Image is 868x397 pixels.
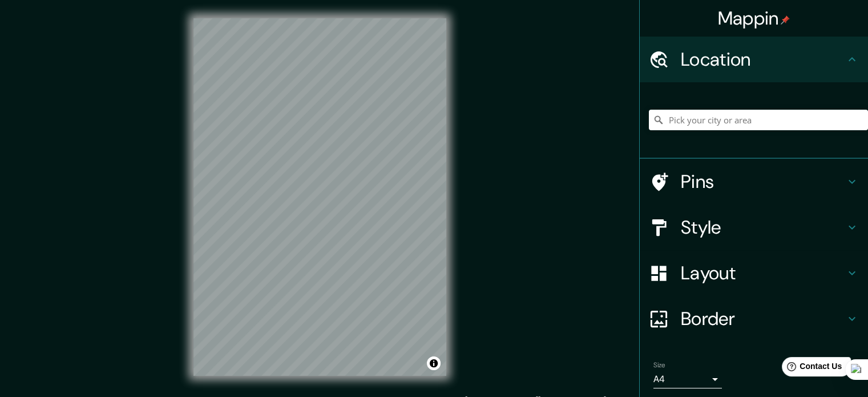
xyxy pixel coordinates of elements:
div: Border [640,296,868,342]
div: A4 [653,370,722,388]
h4: Pins [681,170,845,193]
label: Size [653,360,665,370]
canvas: Map [193,18,446,376]
h4: Border [681,307,845,330]
h4: Layout [681,262,845,284]
h4: Location [681,48,845,71]
div: Pins [640,159,868,204]
img: pin-icon.png [781,15,790,25]
h4: Style [681,216,845,239]
button: Toggle attribution [427,356,441,370]
div: Style [640,204,868,250]
div: Layout [640,250,868,296]
div: Location [640,37,868,82]
iframe: Help widget launcher [766,352,855,384]
h4: Mappin [718,7,790,30]
input: Pick your city or area [649,110,868,130]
